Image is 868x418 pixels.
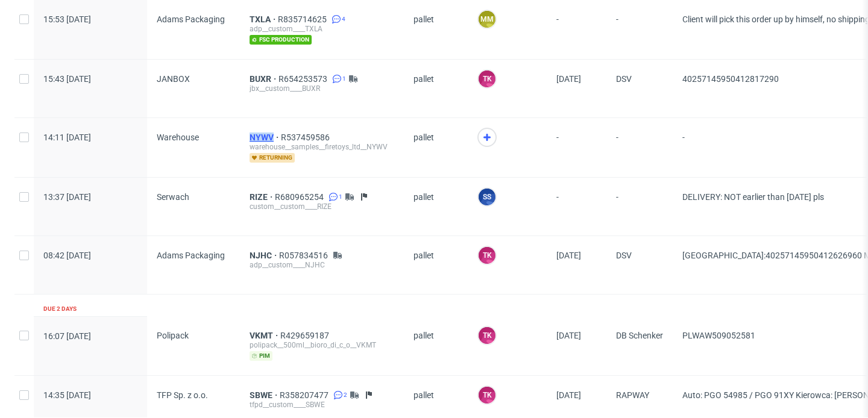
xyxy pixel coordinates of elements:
div: Due 2 days [43,304,77,314]
span: DSV [616,251,663,279]
span: pallet [414,133,458,163]
div: custom__custom____RIZE [250,202,394,211]
a: R057834516 [279,251,330,260]
span: [DATE] [556,74,581,84]
span: pallet [414,192,458,221]
span: pallet [414,251,458,279]
span: - [616,133,663,163]
span: pallet [414,14,458,45]
span: JANBOX [157,74,190,84]
a: BUXR [250,74,278,84]
span: pallet [414,74,458,103]
a: R835714625 [278,14,329,24]
span: TFP Sp. z o.o. [157,390,208,400]
a: R680965254 [275,192,326,202]
span: 4 [342,14,345,24]
a: R654253573 [278,74,330,84]
span: 13:37 [DATE] [43,192,91,202]
span: 16:07 [DATE] [43,331,91,341]
span: 08:42 [DATE] [43,251,91,260]
span: DELIVERY: NOT earlier than [DATE] pls [682,192,824,202]
a: R537459586 [281,133,332,142]
span: 15:53 [DATE] [43,14,91,24]
a: R429659187 [280,331,332,340]
span: 15:43 [DATE] [43,74,91,84]
span: 1 [339,192,342,202]
a: 1 [330,74,346,84]
a: 1 [326,192,342,202]
span: Adams Packaging [157,251,225,260]
span: DSV [616,74,663,103]
span: - [616,14,663,45]
span: PLWAW509052581 [682,331,755,340]
span: pim [250,351,272,361]
div: tfpd__custom____SBWE [250,400,394,410]
span: Adams Packaging [157,14,225,24]
a: 2 [331,390,347,400]
a: R358207477 [280,390,331,400]
a: VKMT [250,331,280,340]
span: 2 [344,390,347,400]
div: warehouse__samples__firetoys_ltd__NYWV [250,142,394,152]
span: - [556,133,597,163]
div: adp__custom____NJHC [250,260,394,270]
span: fsc production [250,35,312,45]
a: 4 [329,14,345,24]
div: polipack__500ml__bioro_di_c_o__VKMT [250,340,394,350]
figcaption: TK [479,327,495,344]
a: TXLA [250,14,278,24]
a: NYWV [250,133,281,142]
span: 1 [342,74,346,84]
span: - [556,14,597,45]
span: [DATE] [556,390,581,400]
span: DB Schenker [616,331,663,361]
a: SBWE [250,390,280,400]
span: Warehouse [157,133,199,142]
figcaption: TK [479,247,495,264]
span: pallet [414,331,458,361]
span: returning [250,153,295,163]
div: adp__custom____TXLA [250,24,394,34]
figcaption: TK [479,70,495,87]
span: 14:11 [DATE] [43,133,91,142]
span: Polipack [157,331,189,340]
span: [DATE] [556,251,581,260]
figcaption: TK [479,387,495,404]
span: - [616,192,663,221]
span: - [556,192,597,221]
figcaption: SS [479,189,495,205]
div: jbx__custom____BUXR [250,84,394,93]
figcaption: MM [479,11,495,28]
span: 40257145950412817290 [682,74,779,84]
a: NJHC [250,251,279,260]
span: [DATE] [556,331,581,340]
a: RIZE [250,192,275,202]
span: 14:35 [DATE] [43,390,91,400]
span: Serwach [157,192,189,202]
